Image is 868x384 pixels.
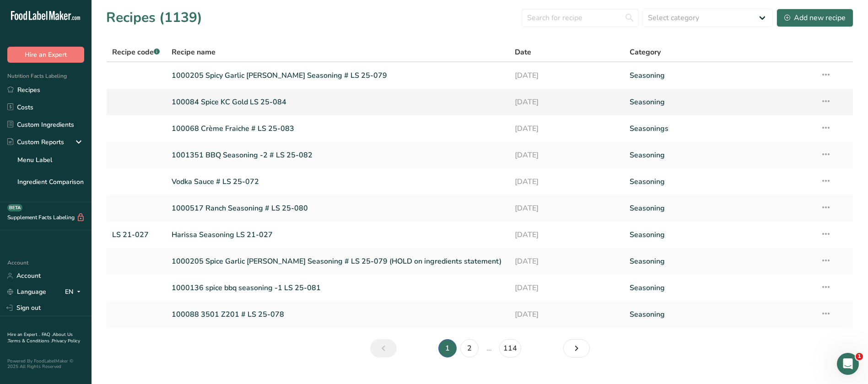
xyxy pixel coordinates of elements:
a: Vodka Sauce # LS 25-072 [172,172,504,191]
a: 1000517 Ranch Seasoning # LS 25-080 [172,199,504,218]
a: 1001351 BBQ Seasoning -2 # LS 25-082 [172,146,504,165]
a: [DATE] [515,172,618,191]
span: Category [630,47,661,58]
span: Recipe code [112,47,160,57]
a: Seasoning [630,225,809,244]
div: Custom Reports [7,137,64,147]
a: [DATE] [515,119,618,138]
span: Date [515,47,531,58]
div: Powered By FoodLabelMaker © 2025 All Rights Reserved [7,358,84,369]
h1: Recipes (1139) [106,7,202,28]
span: Recipe name [172,47,216,58]
button: Add new recipe [776,9,853,27]
a: FAQ . [42,331,53,338]
a: Previous page [370,339,397,357]
a: [DATE] [515,66,618,85]
a: [DATE] [515,146,618,165]
a: [DATE] [515,305,618,324]
a: 100088 3501 Z201 # LS 25-078 [172,305,504,324]
span: 1 [856,353,863,360]
button: Hire an Expert [7,47,84,63]
div: BETA [7,204,22,211]
a: 1000136 spice bbq seasoning -1 LS 25-081 [172,278,504,297]
a: Seasoning [630,172,809,191]
a: 1000205 Spicy Garlic [PERSON_NAME] Seasoning # LS 25-079 [172,66,504,85]
a: Page 2. [460,339,479,357]
iframe: Intercom live chat [837,353,859,375]
a: LS 21-027 [112,225,161,244]
a: [DATE] [515,225,618,244]
input: Search for recipe [522,9,639,27]
a: Seasoning [630,252,809,271]
a: [DATE] [515,199,618,218]
a: Language [7,284,46,300]
a: Seasoning [630,92,809,112]
a: Seasoning [630,146,809,165]
a: Harissa Seasoning LS 21-027 [172,225,504,244]
a: 100084 Spice KC Gold LS 25-084 [172,92,504,112]
a: Privacy Policy [52,338,80,344]
a: Next page [563,339,590,357]
a: Terms & Conditions . [8,338,52,344]
a: About Us . [7,331,73,344]
a: Seasonings [630,119,809,138]
a: Seasoning [630,278,809,297]
a: [DATE] [515,252,618,271]
a: Seasoning [630,305,809,324]
a: [DATE] [515,92,618,112]
a: Seasoning [630,199,809,218]
a: 100068 Crème Fraiche # LS 25-083 [172,119,504,138]
a: [DATE] [515,278,618,297]
a: Seasoning [630,66,809,85]
a: 1000205 Spice Garlic [PERSON_NAME] Seasoning # LS 25-079 (HOLD on ingredients statement) [172,252,504,271]
div: EN [65,287,84,297]
a: Page 114. [499,339,521,357]
a: Hire an Expert . [7,331,40,338]
div: Add new recipe [784,12,846,23]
